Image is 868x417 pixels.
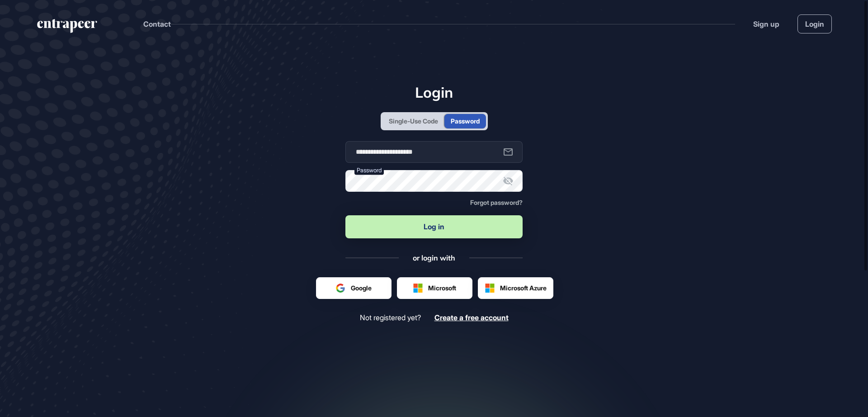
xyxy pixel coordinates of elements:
a: Forgot password? [470,199,523,206]
span: Create a free account [434,313,509,322]
div: or login with [413,253,455,263]
span: Forgot password? [470,199,523,206]
a: Login [797,14,832,33]
div: Password [451,116,480,126]
div: Single-Use Code [389,116,438,126]
button: Log in [345,215,523,238]
h1: Login [345,84,523,101]
label: Password [354,165,384,175]
a: Create a free account [434,313,509,322]
button: Contact [143,18,171,30]
a: entrapeer-logo [36,19,98,36]
a: Sign up [753,19,779,29]
span: Not registered yet? [360,313,421,322]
